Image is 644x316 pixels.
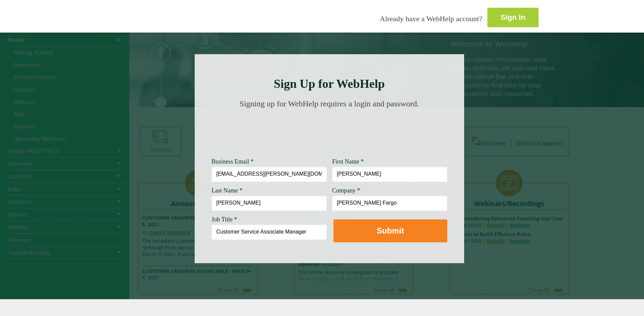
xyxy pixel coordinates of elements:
[487,8,539,27] a: Sign In
[380,14,482,23] span: Already have a WebHelp account?
[274,77,385,91] strong: Sign Up for WebHelp
[239,99,419,108] span: Signing up for WebHelp requires a login and password.
[333,219,447,242] button: Submit
[216,115,443,149] img: Need Credentials? Sign up below. Have Credentials? Use the sign-in button.
[212,216,237,223] span: Job Title *
[501,13,525,22] strong: Sign In
[332,187,360,194] span: Company *
[212,158,254,165] span: Business Email *
[332,158,364,165] span: First Name *
[212,187,243,194] span: Last Name *
[377,226,404,235] strong: Submit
